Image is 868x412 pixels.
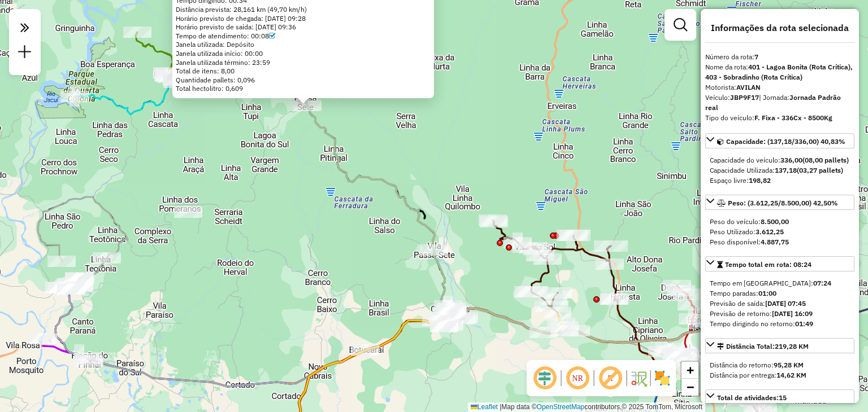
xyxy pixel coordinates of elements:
span: Peso do veículo: [710,217,789,226]
div: Capacidade: (137,18/336,00) 40,83% [705,151,854,190]
div: Atividade não roteirizada - DAISE SIMA [174,207,202,218]
strong: (08,00 pallets) [802,156,849,164]
a: Tempo total em rota: 08:24 [705,256,854,271]
span: 219,28 KM [775,342,809,350]
strong: [DATE] 07:45 [765,299,806,308]
span: Ocultar deslocamento [531,365,558,392]
div: Distância Total:219,28 KM [705,356,854,385]
div: Distância prevista: 28,161 km (49,70 km/h) [176,5,431,14]
div: Distância por entrega: [710,370,850,380]
div: Previsão de retorno: [710,309,850,319]
span: Ocultar NR [564,365,591,392]
span: + [687,363,694,377]
div: Tempo total em rota: 08:24 [705,274,854,334]
span: | Jornada: [705,93,841,112]
span: Capacidade: (137,18/336,00) 40,83% [726,137,845,146]
div: Peso Utilizado: [710,227,850,237]
div: Total hectolitro: 0,609 [176,84,431,93]
a: Nova sessão e pesquisa [14,41,36,66]
div: Capacidade Utilizada: [710,165,850,176]
strong: 137,18 [775,166,797,174]
div: Distância Total: [717,341,809,352]
a: OpenStreetMap [537,403,585,411]
strong: 01:49 [795,319,813,328]
div: Janela utilizada: Depósito [176,40,431,49]
div: Tipo do veículo: [705,113,854,123]
div: Tempo em [GEOGRAPHIC_DATA]: [710,278,850,288]
a: Zoom in [682,362,698,379]
div: Capacidade do veículo: [710,155,850,165]
a: Capacidade: (137,18/336,00) 40,83% [705,133,854,148]
div: Veículo: [705,93,854,113]
strong: 14,62 KM [776,371,806,379]
strong: 198,82 [749,176,771,185]
a: Total de atividades:15 [705,389,854,405]
strong: 7 [754,52,758,61]
div: Tempo dirigindo no retorno: [710,319,850,329]
span: − [687,380,694,394]
strong: 8.500,00 [761,217,789,226]
div: Horário previsto de saída: [DATE] 09:36 [176,23,431,32]
strong: 07:24 [813,279,831,287]
a: Exibir filtros [669,14,692,36]
div: Janela utilizada término: 23:59 [176,58,431,67]
div: Tempo de atendimento: 00:08 [176,32,431,41]
div: Espaço livre: [710,176,850,186]
div: Número da rota: [705,52,854,62]
strong: 15 [779,393,787,402]
strong: 4.887,75 [761,238,789,246]
strong: F. Fixa - 336Cx - 8500Kg [754,113,832,122]
div: Map data © contributors,© 2025 TomTom, Microsoft [468,402,705,412]
div: Distância do retorno: [710,360,850,370]
span: Exibir rótulo [597,365,624,392]
span: Tempo total em rota: 08:24 [725,260,811,269]
div: Horário previsto de chegada: [DATE] 09:28 [176,14,431,23]
div: Peso: (3.612,25/8.500,00) 42,50% [705,212,854,252]
div: Janela utilizada início: 00:00 [176,49,431,58]
div: Quantidade pallets: 0,096 [176,76,431,85]
div: Previsão de saída: [710,299,850,309]
strong: 95,28 KM [774,361,804,369]
strong: 336,00 [780,156,802,164]
strong: 401 - Lagoa Bonita (Rota Crítica), 403 - Sobradinho (Rota Crítica) [705,63,853,81]
span: Peso: (3.612,25/8.500,00) 42,50% [728,199,838,207]
img: Fluxo de ruas [630,369,648,387]
div: Motorista: [705,82,854,93]
strong: JBP9F17 [730,93,759,102]
a: Leaflet [471,403,498,411]
strong: 3.612,25 [756,227,784,236]
strong: 01:00 [758,289,776,297]
div: Peso disponível: [710,237,850,247]
div: Total de itens: 8,00 [176,67,431,76]
a: Zoom out [682,379,698,396]
div: Tempo paradas: [710,288,850,299]
h4: Informações da rota selecionada [705,23,854,33]
a: Peso: (3.612,25/8.500,00) 42,50% [705,195,854,210]
strong: (03,27 pallets) [797,166,843,174]
strong: [DATE] 16:09 [772,309,813,318]
em: Clique aqui para maximizar o painel [14,16,36,40]
div: Nome da rota: [705,62,854,82]
span: Total de atividades: [717,393,787,402]
a: Distância Total:219,28 KM [705,338,854,353]
img: Exibir/Ocultar setores [653,369,671,387]
strong: AVILAN [736,83,761,91]
span: | [500,403,501,411]
a: Com service time [269,32,275,40]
